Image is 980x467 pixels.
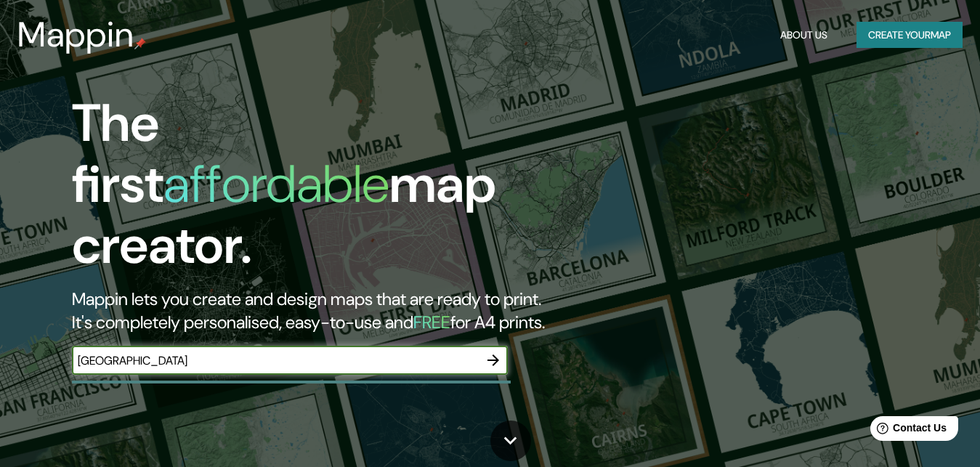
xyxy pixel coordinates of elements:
h1: affordable [163,150,389,218]
h5: FREE [413,311,450,333]
button: About Us [774,22,833,49]
h2: Mappin lets you create and design maps that are ready to print. It's completely personalised, eas... [72,288,562,334]
input: Choose your favourite place [72,352,479,369]
img: mappin-pin [134,38,146,49]
button: Create yourmap [857,22,963,49]
iframe: Help widget launcher [851,410,964,451]
h3: Mappin [17,15,134,55]
h1: The first map creator. [72,93,562,288]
